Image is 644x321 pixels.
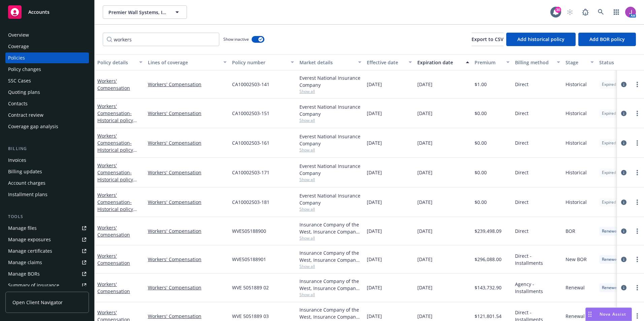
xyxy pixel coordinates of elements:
[415,54,472,70] button: Expiration date
[515,110,528,117] span: Direct
[232,227,266,235] span: WVE505188900
[148,256,227,263] a: Workers' Compensation
[517,36,565,42] span: Add historical policy
[5,269,89,279] a: Manage BORs
[299,177,361,182] span: Show all
[364,54,415,70] button: Effective date
[620,109,628,117] a: circleInformation
[594,5,608,19] a: Search
[299,133,361,147] div: Everest National Insurance Company
[633,198,641,206] a: more
[417,199,432,206] span: [DATE]
[148,199,227,206] a: Workers' Compensation
[8,121,58,132] div: Coverage gap analysis
[299,221,361,235] div: Insurance Company of the West, Insurance Company of the West (ICW)
[515,281,560,295] span: Agency - Installments
[367,81,382,88] span: [DATE]
[589,36,625,42] span: Add BOR policy
[578,33,636,46] button: Add BOR policy
[417,59,462,66] div: Expiration date
[475,59,502,66] div: Premium
[602,285,619,291] span: Renewed
[515,252,560,266] span: Direct - Installments
[232,284,269,291] span: WVE 5051889 02
[299,147,361,153] span: Show all
[103,5,187,19] button: Premier Wall Systems, Inc.
[563,5,577,19] a: Start snowing
[620,227,628,235] a: circleInformation
[602,199,616,205] span: Expired
[5,52,89,63] a: Policies
[148,59,219,66] div: Lines of coverage
[97,192,133,226] a: Workers' Compensation
[8,234,51,245] div: Manage exposures
[299,88,361,94] span: Show all
[620,198,628,206] a: circleInformation
[515,139,528,146] span: Direct
[620,169,628,177] a: circleInformation
[8,110,43,120] div: Contract review
[97,253,130,266] a: Workers' Compensation
[5,189,89,200] a: Installment plans
[97,78,130,91] a: Workers' Compensation
[367,139,382,146] span: [DATE]
[299,103,361,117] div: Everest National Insurance Company
[8,189,47,200] div: Installment plans
[8,30,29,40] div: Overview
[8,257,42,268] div: Manage claims
[515,227,528,235] span: Direct
[5,166,89,177] a: Billing updates
[602,228,619,234] span: Renewed
[232,59,287,66] div: Policy number
[367,256,382,263] span: [DATE]
[299,59,354,66] div: Market details
[8,75,31,86] div: SSC Cases
[417,284,432,291] span: [DATE]
[5,110,89,120] a: Contract review
[600,311,626,317] span: Nova Assist
[299,306,361,320] div: Insurance Company of the West, Insurance Company of the West (ICW)
[417,256,432,263] span: [DATE]
[108,9,167,16] span: Premier Wall Systems, Inc.
[579,5,592,19] a: Report a Bug
[299,249,361,263] div: Insurance Company of the West, Insurance Company of the West (ICW)
[417,81,432,88] span: [DATE]
[97,133,133,167] a: Workers' Compensation
[367,110,382,117] span: [DATE]
[297,54,364,70] button: Market details
[5,213,89,220] div: Tools
[472,36,504,42] span: Export to CSV
[97,281,130,294] a: Workers' Compensation
[148,284,227,291] a: Workers' Compensation
[232,169,269,176] span: CA10002503-171
[475,313,502,320] span: $121,801.54
[5,280,89,291] a: Summary of insurance
[103,33,219,46] input: Filter by keyword...
[5,234,89,245] a: Manage exposures
[475,81,487,88] span: $1.00
[586,308,594,321] div: Drag to move
[367,284,382,291] span: [DATE]
[5,30,89,40] a: Overview
[5,178,89,188] a: Account charges
[299,292,361,297] span: Show all
[602,256,619,262] span: Renewed
[633,80,641,88] a: more
[472,33,504,46] button: Export to CSV
[555,7,561,13] div: 30
[8,269,40,279] div: Manage BORs
[620,139,628,147] a: circleInformation
[367,199,382,206] span: [DATE]
[566,227,575,235] span: BOR
[566,256,587,263] span: New BOR
[602,110,616,116] span: Expired
[566,169,587,176] span: Historical
[8,280,59,291] div: Summary of insurance
[95,54,145,70] button: Policy details
[620,255,628,263] a: circleInformation
[566,313,585,320] span: Renewal
[602,140,616,146] span: Expired
[563,54,597,70] button: Stage
[5,98,89,109] a: Contacts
